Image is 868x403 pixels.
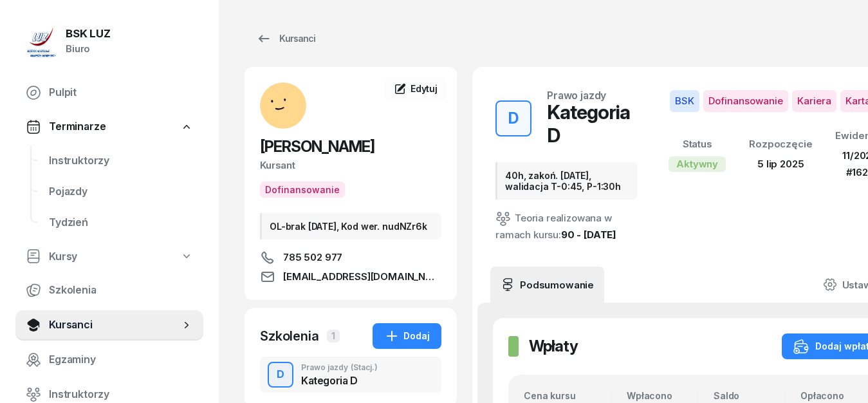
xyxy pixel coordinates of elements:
div: OL-brak [DATE], Kod wer. nudNZr6k [260,213,441,239]
a: Terminarze [15,112,203,142]
span: 785 502 977 [283,250,342,265]
div: Dodaj [384,328,430,344]
span: Pojazdy [49,183,193,200]
div: D [272,364,290,386]
span: Tydzień [49,214,193,231]
div: Aktywny [669,156,726,172]
a: Podsumowanie [490,267,604,303]
div: Biuro [66,41,111,57]
a: Kursanci [245,26,327,52]
span: [EMAIL_ADDRESS][DOMAIN_NAME] [283,269,441,285]
div: Kursant [260,157,441,174]
a: Edytuj [385,77,447,100]
span: Kursanci [49,317,180,333]
a: 785 502 977 [260,250,441,265]
span: Dofinansowanie [703,90,788,112]
div: Rozpoczęcie [749,136,812,153]
button: D [268,362,293,388]
a: Egzaminy [15,344,203,375]
button: Dofinansowanie [260,182,345,198]
div: Kursanci [256,31,315,46]
span: [PERSON_NAME] [260,137,374,156]
span: 1 [327,330,340,342]
span: Instruktorzy [49,153,193,169]
button: Dodaj [373,323,441,349]
div: Status [669,136,726,153]
a: Pulpit [15,77,203,108]
div: Saldo [714,390,784,401]
div: Cena kursu [524,390,611,401]
span: BSK [670,90,699,112]
h2: Wpłaty [529,336,578,357]
span: Egzaminy [49,351,193,368]
span: Terminarze [49,118,106,135]
a: Pojazdy [39,176,203,207]
button: DPrawo jazdy(Stacj.)Kategoria D [260,357,441,393]
a: Kursy [15,242,203,272]
span: 5 lip 2025 [757,158,804,170]
span: (Stacj.) [351,364,378,371]
span: Instruktorzy [49,386,193,403]
div: BSK LUZ [66,28,111,39]
div: Szkolenia [260,327,319,345]
a: Instruktorzy [39,145,203,176]
div: 40h, zakoń. [DATE], walidacja T-0:45, P-1:30h [495,162,638,200]
div: Kategoria D [301,375,378,386]
div: Prawo jazdy [301,364,378,371]
span: Kursy [49,248,77,265]
div: Kategoria D [547,100,638,147]
button: D [495,100,531,136]
span: Pulpit [49,84,193,101]
a: Szkolenia [15,275,203,306]
span: Edytuj [411,83,438,94]
a: Kursanci [15,310,203,341]
a: 90 - [DATE] [561,229,616,241]
div: D [503,106,524,131]
a: [EMAIL_ADDRESS][DOMAIN_NAME] [260,269,441,285]
div: Wpłacono [627,390,697,401]
div: Prawo jazdy [547,90,606,100]
span: Kariera [792,90,836,112]
div: Teoria realizowana w ramach kursu: [495,210,638,243]
span: Szkolenia [49,282,193,299]
a: Tydzień [39,207,203,238]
